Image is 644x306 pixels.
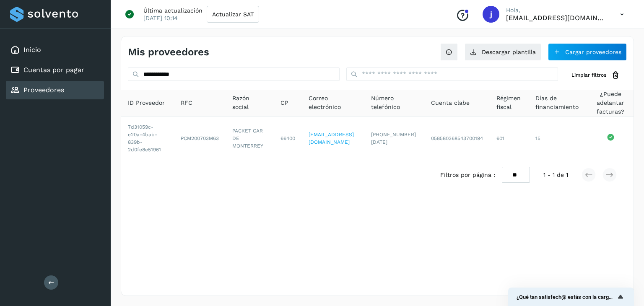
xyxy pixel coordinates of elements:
span: Razón social [232,94,267,112]
button: Mostrar encuesta - ¿Qué tan satisfech@ estás con la carga de tus proveedores? [517,292,626,302]
td: PACKET CAR DE MONTERREY [226,117,274,160]
button: Descargar plantilla [465,43,541,61]
h4: Mis proveedores [128,46,209,58]
button: Cargar proveedores [548,43,627,61]
td: 66400 [274,117,302,160]
button: Actualizar SAT [207,6,259,23]
td: 601 [490,117,529,160]
div: Cuentas por pagar [6,61,104,79]
span: [PHONE_NUMBER][DATE] [371,132,416,145]
p: Última actualización [143,7,203,14]
div: Inicio [6,41,104,59]
span: ¿Qué tan satisfech@ estás con la carga de tus proveedores? [517,294,615,300]
span: Cuenta clabe [431,99,470,107]
td: PCM200703M63 [174,117,226,160]
span: Régimen fiscal [496,94,522,112]
span: Actualizar SAT [212,11,254,17]
td: 7d31059c-e20a-4bab-839b-2d0fe8e51961 [121,117,174,160]
span: CP [280,99,288,107]
span: Filtros por página : [440,171,495,179]
span: RFC [181,99,192,107]
td: 058580368543700194 [424,117,490,160]
a: Proveedores [23,86,64,94]
span: Número telefónico [371,94,418,112]
span: ¿Puede adelantar facturas? [594,90,627,116]
p: jrodriguez@kalapata.co [506,14,607,22]
button: Limpiar filtros [565,67,627,83]
a: Cuentas por pagar [23,66,84,74]
td: 15 [529,117,587,160]
div: Proveedores [6,81,104,99]
span: ID Proveedor [128,99,165,107]
span: Limpiar filtros [571,71,606,79]
span: Días de financiamiento [535,94,581,112]
p: Hola, [506,7,607,14]
p: [DATE] 10:14 [143,14,178,22]
a: Inicio [23,46,41,54]
span: Correo electrónico [309,94,358,112]
a: [EMAIL_ADDRESS][DOMAIN_NAME] [309,132,354,145]
span: 1 - 1 de 1 [543,171,568,179]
